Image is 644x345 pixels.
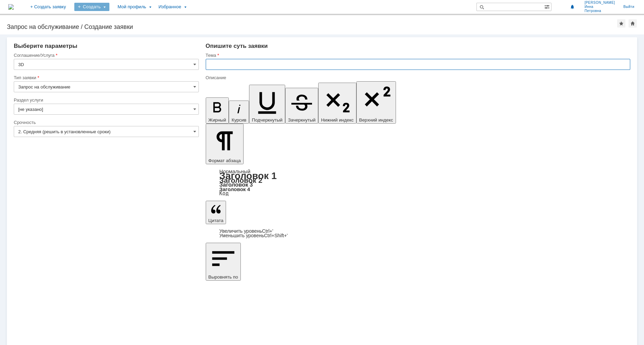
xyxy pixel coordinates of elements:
span: Петровна [584,9,615,13]
button: Подчеркнутый [249,85,285,124]
span: Ctrl+' [262,228,273,234]
span: Нижний индекс [321,117,354,123]
a: Заголовок 1 [219,170,277,181]
div: Сделать домашней страницей [629,19,637,28]
span: [PERSON_NAME] [584,1,615,5]
span: Выберите параметры [14,43,77,49]
div: Формат абзаца [206,169,630,196]
button: Курсив [229,101,249,124]
a: Decrease [219,233,288,238]
button: Зачеркнутый [285,88,318,124]
a: Код [219,190,229,197]
span: Жирный [208,117,226,123]
div: Запрос на обслуживание / Создание заявки [7,23,617,30]
a: Заголовок 4 [219,186,250,192]
span: Инна [584,5,615,9]
button: Верхний индекс [356,81,396,124]
span: Формат абзаца [208,158,241,163]
span: Курсив [232,117,246,123]
a: Нормальный [219,168,250,174]
span: Опишите суть заявки [206,43,268,49]
button: Жирный [206,97,229,124]
span: Верхний индекс [359,117,393,123]
a: Increase [219,228,273,234]
a: Перейти на домашнюю страницу [8,4,14,10]
span: Цитата [208,218,224,223]
button: Цитата [206,201,226,224]
span: Ctrl+Shift+' [264,233,288,238]
div: Добавить в избранное [617,19,625,28]
span: Подчеркнутый [252,117,282,123]
span: Выровнять по [208,274,238,280]
button: Выровнять по [206,243,241,281]
div: Тема [206,53,629,57]
div: Тип заявки [14,75,197,80]
div: Создать [74,3,109,11]
div: Соглашение/Услуга [14,53,197,57]
button: Формат абзаца [206,124,244,164]
span: Зачеркнутый [288,117,315,123]
a: Заголовок 3 [219,181,253,188]
div: Цитата [206,229,630,238]
div: Описание [206,75,629,80]
span: Расширенный поиск [544,3,551,10]
button: Нижний индекс [318,83,356,124]
div: Срочность [14,120,197,125]
div: Раздел услуги [14,98,197,102]
a: Заголовок 2 [219,176,262,184]
img: logo [8,4,14,10]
